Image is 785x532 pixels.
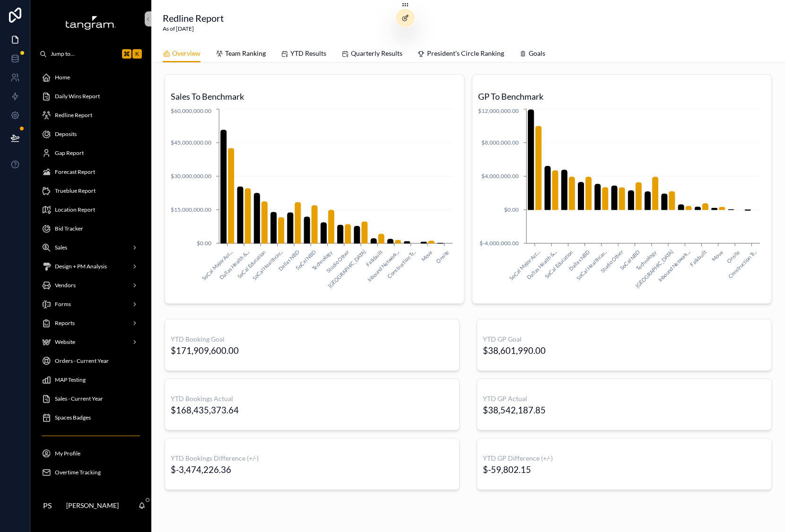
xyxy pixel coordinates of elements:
[295,249,317,271] text: SoCal NBD
[36,220,146,237] a: Bid Tracker
[519,45,545,64] a: Goals
[218,249,250,280] text: Dallas Health &...
[711,249,724,262] text: Move
[225,49,266,58] span: Team Ranking
[36,315,146,332] a: Reports
[197,240,211,247] tspan: $0.00
[327,249,367,289] text: [GEOGRAPHIC_DATA]
[171,107,211,114] tspan: $60,000,000.00
[171,172,211,180] tspan: $30,000,000.00
[55,376,86,384] span: MAP Testing
[55,300,71,308] span: Forms
[36,390,146,407] a: Sales - Current Year
[216,45,266,64] a: Team Ranking
[483,454,766,463] h3: YTD GP Difference (+/-)
[55,357,109,365] span: Orders - Current Year
[171,90,458,103] h3: Sales To Benchmark
[727,249,758,279] text: Construction Tr...
[36,145,146,162] a: Gap Report
[599,249,625,274] text: Studio Other
[386,249,417,279] text: Construction Tr...
[483,405,546,415] div: $38,542,187.85
[171,107,458,288] div: chart
[55,319,75,327] span: Reports
[634,249,674,289] text: [GEOGRAPHIC_DATA]
[55,263,107,270] span: Design + PM Analysis
[55,93,100,100] span: Daily Wins Report
[55,74,70,81] span: Home
[36,239,146,256] a: Sales
[36,258,146,275] a: Design + PM Analysis
[543,249,574,279] text: SoCal Education
[36,371,146,388] a: MAP Testing
[483,465,531,474] div: $-59,802.15
[725,249,741,264] text: Onsite
[30,62,151,479] div: scrollable content
[66,501,119,510] p: [PERSON_NAME]
[55,244,67,251] span: Sales
[236,249,267,279] text: SoCal Education
[55,450,80,457] span: My Profile
[171,454,454,463] h3: YTD Bookings Difference (+/-)
[575,249,608,281] text: SoCal Healthcar...
[366,249,400,283] text: Inbound Network...
[55,338,75,346] span: Website
[171,394,454,403] h3: YTD Bookings Actual
[36,182,146,199] a: Trueblue Report
[51,50,118,58] span: Jump to...
[36,277,146,294] a: Vendors
[508,249,541,281] text: SoCal Major Acc...
[341,45,402,64] a: Quarterly Results
[36,163,146,180] a: Forecast Report
[55,225,83,232] span: Bid Tracker
[481,172,519,180] tspan: $4,000,000.00
[478,90,766,103] h3: GP To Benchmark
[418,45,504,64] a: President's Circle Ranking
[483,394,766,403] h3: YTD GP Actual
[171,139,211,146] tspan: $45,000,000.00
[420,249,434,262] text: Move
[36,445,146,462] a: My Profile
[351,49,402,58] span: Quarterly Results
[619,249,641,271] text: SoCal NBD
[36,201,146,218] a: Location Report
[526,249,558,280] text: Dallas Health &...
[172,49,201,58] span: Overview
[504,206,519,213] tspan: $0.00
[435,249,451,264] text: Onsite
[36,352,146,369] a: Orders - Current Year
[163,11,224,25] h1: Redline Report
[36,69,146,86] a: Home
[481,139,519,146] tspan: $8,000,000.00
[36,126,146,143] a: Deposits
[290,49,326,58] span: YTD Results
[163,45,201,63] a: Overview
[55,112,92,119] span: Redline Report
[163,25,224,33] span: As of [DATE]
[529,49,545,58] span: Goals
[43,500,52,511] span: PS
[65,15,116,30] img: App logo
[36,107,146,124] a: Redline Report
[171,346,239,355] div: $171,909,600.00
[427,49,504,58] span: President's Circle Ranking
[55,187,96,195] span: Trueblue Report
[365,249,384,267] text: Falkbuilt
[478,107,519,114] tspan: $12,000,000.00
[657,249,691,283] text: Inbound Network...
[277,249,300,272] text: Dallas NBD
[36,409,146,426] a: Spaces Badges
[483,335,766,344] h3: YTD GP Goal
[325,249,350,274] text: Studio Other
[281,45,326,64] a: YTD Results
[171,465,231,474] div: $-3,474,226.36
[568,249,591,272] text: Dallas NBD
[201,249,233,281] text: SoCal Major Acc...
[478,107,766,288] div: chart
[55,130,77,138] span: Deposits
[635,249,657,271] text: Technology
[36,88,146,105] a: Daily Wins Report
[311,249,333,271] text: Technology
[55,282,76,289] span: Vendors
[36,334,146,351] a: Website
